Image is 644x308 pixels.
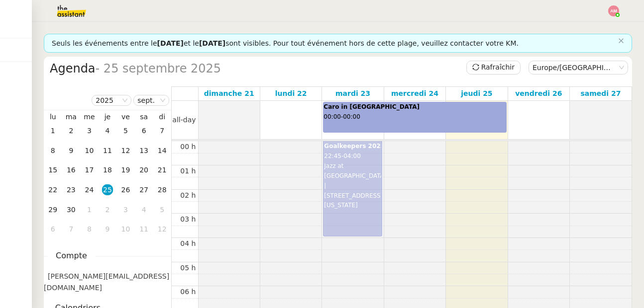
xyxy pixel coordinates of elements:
div: 27 [138,184,149,195]
th: ven. [116,112,135,121]
td: 01/10/2025 [80,200,99,220]
td: 11/09/2025 [99,141,117,161]
td: 21/09/2025 [153,160,171,180]
td: 02/10/2025 [99,200,117,220]
div: 5 [157,204,168,215]
div: 02 h [178,190,198,201]
div: 21 [157,164,168,175]
div: 2 [66,125,77,136]
td: 14/09/2025 [153,141,171,161]
div: 11 [138,224,149,234]
nz-select-item: 2025 [96,95,127,105]
td: 20/09/2025 [135,160,153,180]
b: Caro in [GEOGRAPHIC_DATA] [323,103,420,110]
td: 10/10/2025 [116,220,135,239]
td: 23/09/2025 [62,180,81,200]
span: 00:00 [343,113,360,120]
div: 22 [47,184,58,195]
div: 03 h [178,214,198,225]
div: 20 [138,164,149,175]
td: 08/09/2025 [44,141,62,161]
a: 27 septembre 2025 [578,87,623,100]
div: 24 [84,184,95,195]
span: Seuls les événements entre le [52,39,157,47]
a: 24 septembre 2025 [389,87,440,100]
th: mar. [62,112,81,121]
div: 7 [66,224,77,234]
div: 18 [102,164,113,175]
span: [DATE] [157,39,184,47]
div: 05 h [178,262,198,274]
td: 07/09/2025 [153,121,171,141]
div: 06 h [178,286,198,298]
div: 04 h [178,238,198,249]
td: 17/09/2025 [80,160,99,180]
td: 08/10/2025 [80,220,99,239]
th: sam. [135,112,153,121]
div: 9 [102,224,113,234]
span: et le [184,39,199,47]
span: Agenda [50,62,96,76]
td: 30/09/2025 [62,200,81,220]
div: 7 [157,125,168,136]
td: 19/09/2025 [116,160,135,180]
a: 21 septembre 2025 [202,87,256,100]
td: 06/10/2025 [44,220,62,239]
div: 6 [138,125,149,136]
td: 25/09/2025 [99,180,117,200]
td: 02/09/2025 [62,121,81,141]
div: 13 [138,145,149,156]
td: 18/09/2025 [99,160,117,180]
nz-select-item: Europe/Paris [533,61,624,74]
div: - [323,102,506,132]
td: 07/10/2025 [62,220,81,239]
td: 01/09/2025 [44,121,62,141]
span: [DATE] [199,39,225,47]
td: 22/09/2025 [44,180,62,200]
td: 29/09/2025 [44,200,62,220]
div: 12 [120,145,131,156]
nz-select-item: sept. [137,95,165,105]
td: 03/10/2025 [116,200,135,220]
td: 11/10/2025 [135,220,153,239]
div: 01 h [178,165,198,177]
div: 15 [47,164,58,175]
span: 22:45 [324,153,341,159]
div: 5 [120,125,131,136]
div: 12 [157,224,168,234]
div: 10 [84,145,95,156]
td: 09/09/2025 [62,141,81,161]
div: 25 [102,184,113,195]
td: 06/09/2025 [135,121,153,141]
b: Goalkeepers 2025 | Main Event [324,143,429,150]
div: 1 [84,204,95,215]
td: 24/09/2025 [80,180,99,200]
div: 28 [157,184,168,195]
th: lun. [44,112,62,121]
span: Rafraîchir [481,62,515,73]
td: 04/09/2025 [99,121,117,141]
td: 12/09/2025 [116,141,135,161]
th: jeu. [99,112,117,121]
a: 25 septembre 2025 [459,87,494,100]
div: 3 [120,204,131,215]
div: - [324,142,381,211]
div: 00 h [178,141,198,153]
div: 3 [84,125,95,136]
div: 10 [120,224,131,234]
td: 16/09/2025 [62,160,81,180]
a: 22 septembre 2025 [273,87,309,100]
div: 4 [138,204,149,215]
span: sont visibles. Pour tout événement hors de cette plage, veuillez contacter votre KM. [225,39,519,47]
div: 17 [84,164,95,175]
div: 30 [66,204,77,215]
td: 13/09/2025 [135,141,153,161]
td: 15/09/2025 [44,160,62,180]
td: 28/09/2025 [153,180,171,200]
div: 29 [47,204,58,215]
span: all-day [170,114,198,126]
span: 04:00 [343,153,361,159]
a: 26 septembre 2025 [513,87,564,100]
td: 09/10/2025 [99,220,117,239]
img: svg [608,5,619,16]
